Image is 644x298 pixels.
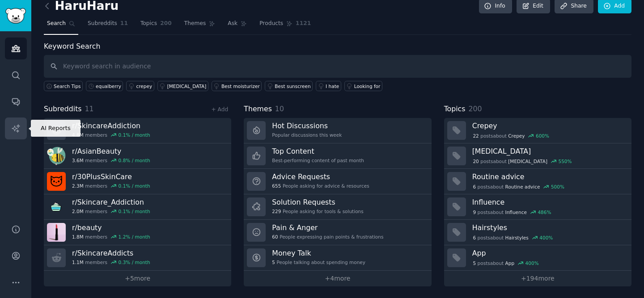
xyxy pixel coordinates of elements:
div: 400 % [525,260,539,266]
span: 2.0M [72,208,84,214]
a: Crepey22postsaboutCrepey600% [444,118,631,143]
h3: r/ Skincare_Addiction [72,197,150,207]
div: [MEDICAL_DATA] [167,83,207,89]
div: 0.1 % / month [119,132,150,138]
div: 600 % [536,133,549,139]
div: post s about [472,132,550,140]
a: Products1121 [256,17,314,35]
span: 4.8M [72,132,84,138]
div: People talking about spending money [272,259,365,265]
a: Hairstyles6postsaboutHairstyles400% [444,220,631,245]
span: 10 [275,105,284,113]
div: Best sunscreen [275,83,310,89]
a: +5more [44,271,231,286]
span: 200 [160,20,172,28]
div: 0.8 % / month [119,157,150,164]
a: r/Skincare_Addiction2.0Mmembers0.1% / month [44,194,231,220]
div: People asking for tools & solutions [272,208,363,214]
div: post s about [472,183,565,191]
div: 500 % [551,184,564,190]
div: 486 % [538,209,551,215]
button: Search Tips [44,81,83,91]
a: Subreddits11 [85,17,131,35]
div: 0.3 % / month [119,259,150,265]
span: 6 [473,184,476,190]
span: 22 [473,133,479,139]
span: 3.6M [72,157,84,164]
h3: Solution Requests [272,197,363,207]
span: App [505,260,515,266]
span: 1121 [296,20,311,28]
h3: App [472,248,625,258]
a: App5postsaboutApp400% [444,245,631,271]
h3: r/ SkincareAddiction [72,121,150,130]
div: members [72,259,150,265]
label: Keyword Search [44,42,100,50]
span: 11 [120,20,128,28]
a: [MEDICAL_DATA]20postsabout[MEDICAL_DATA]550% [444,143,631,169]
a: Themes [181,17,219,35]
input: Keyword search in audience [44,55,631,78]
a: r/30PlusSkinCare2.3Mmembers0.1% / month [44,169,231,194]
div: People asking for advice & resources [272,183,369,189]
h3: r/ AsianBeauty [72,147,150,156]
span: 655 [272,183,281,189]
a: r/beauty1.8Mmembers1.2% / month [44,220,231,245]
div: members [72,234,150,240]
span: 6 [473,235,476,241]
div: members [72,157,150,164]
span: Themes [184,20,206,28]
span: 20 [473,158,479,164]
a: Routine advice6postsaboutRoutine advice500% [444,169,631,194]
div: People expressing pain points & frustrations [272,234,383,240]
h3: Routine advice [472,172,625,181]
span: 60 [272,234,278,240]
h3: Pain & Anger [272,223,383,232]
h3: r/ 30PlusSkinCare [72,172,150,181]
div: 550 % [558,158,572,164]
div: 400 % [539,235,553,241]
a: equalberry [86,81,123,91]
div: crepey [136,83,152,89]
span: Search [47,20,66,28]
span: 229 [272,208,281,214]
span: 200 [468,105,482,113]
h3: Hot Discussions [272,121,342,130]
span: Crepey [508,133,525,139]
div: Best-performing content of past month [272,157,364,164]
a: [MEDICAL_DATA] [157,81,208,91]
div: members [72,183,150,189]
div: Popular discussions this week [272,132,342,138]
a: Solution Requests229People asking for tools & solutions [244,194,431,220]
span: Search Tips [54,83,81,89]
div: post s about [472,234,554,242]
span: [MEDICAL_DATA] [508,158,547,164]
a: Search [44,17,78,35]
span: Themes [244,104,272,115]
a: Advice Requests655People asking for advice & resources [244,169,431,194]
img: AsianBeauty [47,147,66,165]
h3: Hairstyles [472,223,625,232]
h3: Money Talk [272,248,365,258]
div: post s about [472,259,540,267]
span: 5 [473,260,476,266]
a: Topics200 [137,17,175,35]
span: Topics [140,20,157,28]
span: 2.3M [72,183,84,189]
div: members [72,132,150,138]
div: equalberry [96,83,121,89]
span: Products [259,20,283,28]
h3: [MEDICAL_DATA] [472,147,625,156]
span: 1.1M [72,259,84,265]
a: Looking for [344,81,382,91]
div: Best moisturizer [221,83,260,89]
img: 30PlusSkinCare [47,172,66,191]
img: GummySearch logo [5,8,26,24]
h3: Advice Requests [272,172,369,181]
h3: Top Content [272,147,364,156]
span: Routine advice [505,184,540,190]
a: +4more [244,271,431,286]
span: Topics [444,104,466,115]
a: I hate [316,81,341,91]
a: r/AsianBeauty3.6Mmembers0.8% / month [44,143,231,169]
